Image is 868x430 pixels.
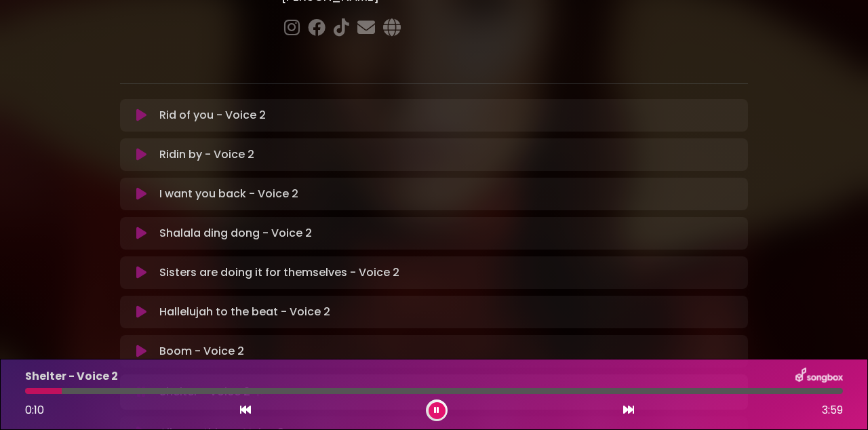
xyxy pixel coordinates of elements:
span: 3:59 [822,402,843,418]
p: Boom - Voice 2 [159,343,244,359]
p: Shalala ding dong - Voice 2 [159,225,312,241]
span: 0:10 [25,402,44,418]
p: Rid of you - Voice 2 [159,107,266,123]
p: Ridin by - Voice 2 [159,146,254,163]
p: Hallelujah to the beat - Voice 2 [159,304,330,320]
p: Shelter - Voice 2 [25,368,118,385]
img: songbox-logo-white.png [795,368,843,385]
p: I want you back - Voice 2 [159,186,298,202]
p: Sisters are doing it for themselves - Voice 2 [159,265,399,281]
